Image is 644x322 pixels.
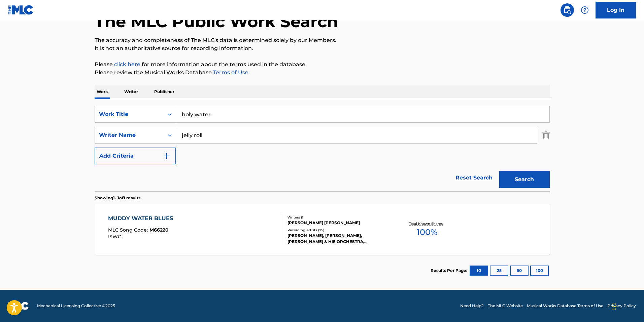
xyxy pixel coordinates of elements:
p: Writer [122,85,140,99]
span: Mechanical Licensing Collective © 2025 [37,303,115,309]
div: Writer Name [99,131,160,139]
img: logo [8,302,29,310]
a: Reset Search [452,170,496,185]
p: The accuracy and completeness of The MLC's data is determined solely by our Members. [95,36,550,44]
div: [PERSON_NAME], [PERSON_NAME], [PERSON_NAME] & HIS ORCHESTRA, [PERSON_NAME] & HIS ORCHESTRA, [PERS... [287,233,389,245]
p: Work [95,85,110,99]
button: 25 [490,266,508,276]
p: Showing 1 - 1 of 1 results [95,195,140,201]
img: 9d2ae6d4665cec9f34b9.svg [163,152,171,160]
a: The MLC Website [488,303,523,309]
div: Recording Artists ( 75 ) [287,228,389,233]
span: 100 % [417,226,437,238]
iframe: Chat Widget [610,290,644,322]
p: Total Known Shares: [409,221,445,226]
button: 50 [510,266,529,276]
p: Please for more information about the terms used in the database. [95,61,550,69]
button: 100 [530,266,549,276]
div: Help [578,3,591,17]
button: 10 [470,266,488,276]
a: MUDDY WATER BLUESMLC Song Code:M66220ISWC:Writers (1)[PERSON_NAME] [PERSON_NAME]Recording Artists... [95,204,550,255]
img: help [581,6,589,14]
p: Results Per Page: [431,268,469,274]
a: Need Help? [460,303,484,309]
a: Terms of Use [212,69,248,76]
span: ISWC : [108,234,124,240]
img: search [563,6,571,14]
a: Musical Works Database Terms of Use [527,303,603,309]
span: MLC Song Code : [108,227,149,233]
p: Publisher [152,85,176,99]
form: Search Form [95,106,550,191]
div: Drag [612,296,616,317]
button: Search [499,171,550,188]
div: [PERSON_NAME] [PERSON_NAME] [287,220,389,226]
a: Privacy Policy [607,303,636,309]
img: MLC Logo [8,5,34,15]
div: Work Title [99,110,160,118]
h1: The MLC Public Work Search [95,11,338,32]
span: M66220 [149,227,169,233]
p: It is not an authoritative source for recording information. [95,44,550,52]
img: Delete Criterion [542,127,550,144]
p: Please review the Musical Works Database [95,69,550,77]
button: Add Criteria [95,148,176,164]
div: Writers ( 1 ) [287,215,389,220]
a: Public Search [561,3,574,17]
a: Log In [596,2,636,18]
div: MUDDY WATER BLUES [108,214,176,223]
a: click here [114,61,140,68]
